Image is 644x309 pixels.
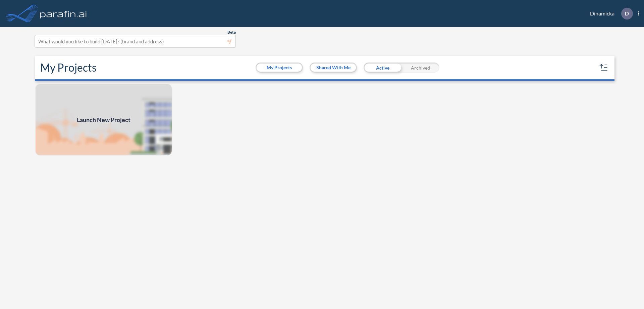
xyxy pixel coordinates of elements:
[598,62,609,73] button: sort
[35,83,172,156] img: add
[39,7,88,20] img: logo
[77,115,130,124] span: Launch New Project
[625,10,629,16] p: D
[364,63,401,73] div: Active
[311,64,356,72] button: Shared With Me
[227,30,236,35] span: Beta
[40,61,97,74] h2: My Projects
[35,83,172,156] a: Launch New Project
[401,63,439,73] div: Archived
[257,64,302,72] button: My Projects
[580,8,639,20] div: Dinamicka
